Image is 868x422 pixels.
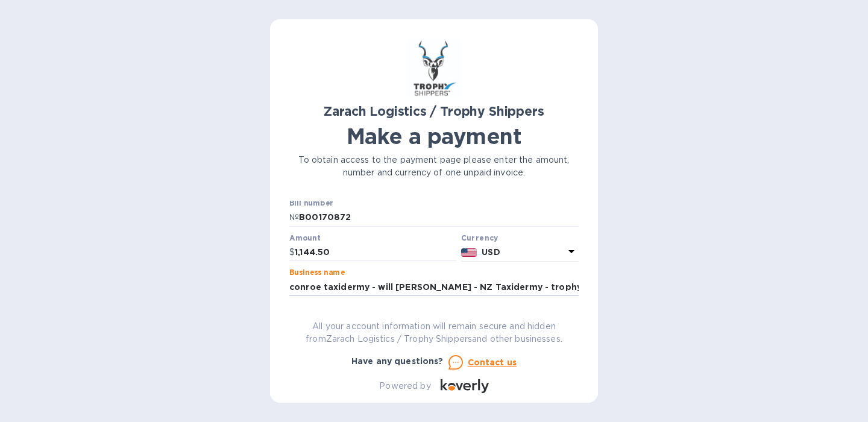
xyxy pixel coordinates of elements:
p: $ [289,246,295,259]
b: Zarach Logistics / Trophy Shippers [324,104,544,119]
p: № [289,211,299,224]
input: 0.00 [295,244,456,262]
p: All your account information will remain secure and hidden from Zarach Logistics / Trophy Shipper... [289,320,579,345]
p: Powered by [379,380,430,392]
b: USD [482,247,500,257]
label: Business name [289,269,345,277]
img: USD [461,248,477,257]
input: Enter bill number [299,209,579,227]
p: To obtain access to the payment page please enter the amount, number and currency of one unpaid i... [289,154,579,179]
b: Currency [461,233,498,242]
h1: Make a payment [289,124,579,149]
label: Bill number [289,200,333,207]
input: Enter business name [289,278,579,296]
u: Contact us [468,357,517,367]
b: Have any questions? [351,356,444,366]
label: Amount [289,235,320,242]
